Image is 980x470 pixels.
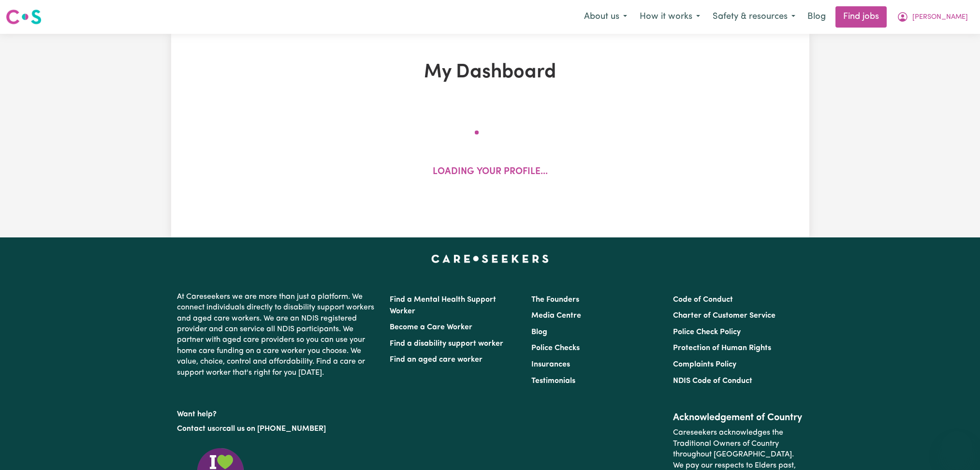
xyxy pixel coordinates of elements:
p: Want help? [177,405,378,420]
a: Contact us [177,425,215,433]
button: How it works [633,7,706,27]
button: My Account [891,7,974,27]
a: Become a Care Worker [390,323,472,331]
a: Media Centre [531,312,581,320]
p: At Careseekers we are more than just a platform. We connect individuals directly to disability su... [177,288,378,382]
a: Careseekers home page [431,255,549,263]
a: Find an aged care worker [390,356,483,364]
a: Blog [531,328,547,336]
a: Charter of Customer Service [673,312,775,320]
h1: My Dashboard [283,61,697,84]
a: Complaints Policy [673,361,736,368]
a: Code of Conduct [673,296,733,304]
a: Testimonials [531,377,575,385]
a: The Founders [531,296,579,304]
img: Careseekers logo [6,8,42,26]
a: Find jobs [835,6,887,28]
span: [PERSON_NAME] [912,12,968,23]
a: Police Checks [531,344,580,352]
a: Find a Mental Health Support Worker [390,296,496,315]
a: NDIS Code of Conduct [673,377,752,385]
p: or [177,420,378,438]
p: Loading your profile... [433,165,548,179]
a: Insurances [531,361,570,368]
button: Safety & resources [706,7,802,27]
a: Find a disability support worker [390,340,503,348]
a: Careseekers logo [6,6,42,28]
a: call us on [PHONE_NUMBER] [222,425,326,433]
a: Police Check Policy [673,328,741,336]
h2: Acknowledgement of Country [673,412,803,424]
iframe: Button to launch messaging window [941,431,972,462]
a: Blog [802,6,832,28]
button: About us [578,7,633,27]
a: Protection of Human Rights [673,344,771,352]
